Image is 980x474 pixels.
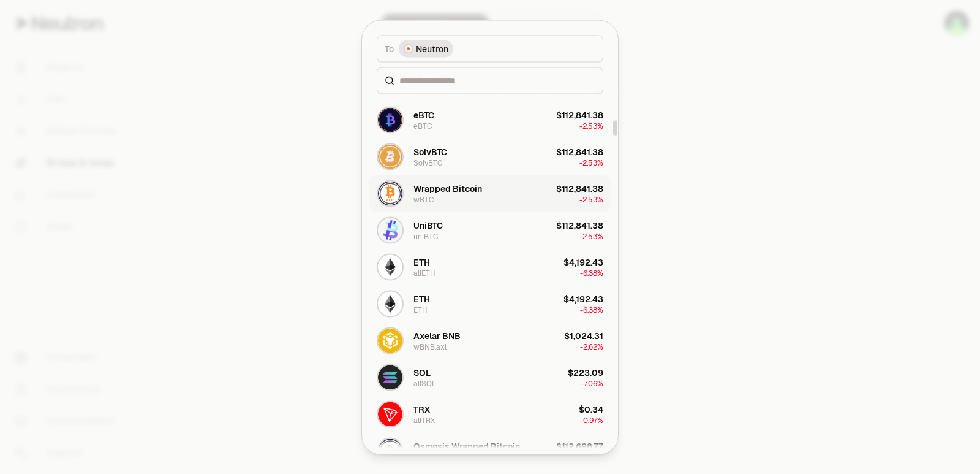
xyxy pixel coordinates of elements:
[579,158,603,167] span: -2.53%
[413,194,434,204] div: wBTC
[369,212,611,248] button: uniBTC LogoUniBTCuniBTC$112,841.38-2.53%
[413,145,447,158] div: SolvBTC
[413,121,432,131] div: eBTC
[369,138,611,175] button: SolvBTC LogoSolvBTCSolvBTC$112,841.38-2.53%
[581,378,603,388] span: -7.06%
[369,322,611,359] button: wBNB.axl LogoAxelar BNBwBNB.axl$1,024.31-2.62%
[563,292,603,305] div: $4,192.43
[378,365,402,389] img: allSOL Logo
[369,175,611,212] button: wBTC LogoWrapped BitcoinwBTC$112,841.38-2.53%
[378,254,402,279] img: allETH Logo
[413,256,430,268] div: ETH
[369,359,611,396] button: allSOL LogoSOLallSOL$223.09-7.06%
[556,182,603,194] div: $112,841.38
[413,452,454,462] div: wBTC.osmo
[369,285,611,322] button: ETH LogoETHETH$4,192.43-6.38%
[413,292,430,305] div: ETH
[579,231,603,241] span: -2.53%
[579,194,603,204] span: -2.53%
[385,42,394,55] span: To
[378,328,402,353] img: wBNB.axl Logo
[580,268,603,278] span: -6.38%
[378,181,402,205] img: wBTC Logo
[579,121,603,131] span: -2.53%
[413,415,435,425] div: allTRX
[413,268,435,278] div: allETH
[413,182,482,194] div: Wrapped Bitcoin
[416,42,448,55] span: Neutron
[378,438,402,463] img: wBTC.osmo Logo
[413,305,428,315] div: ETH
[413,329,461,342] div: Axelar BNB
[413,342,447,351] div: wBNB.axl
[378,144,402,169] img: SolvBTC Logo
[413,109,434,121] div: eBTC
[413,366,431,378] div: SOL
[413,378,436,388] div: allSOL
[413,440,520,452] div: Osmosis Wrapped Bitcoin
[378,218,402,242] img: uniBTC Logo
[556,109,603,121] div: $112,841.38
[378,402,402,426] img: allTRX Logo
[405,45,412,52] img: Neutron Logo
[413,403,430,415] div: TRX
[580,452,603,462] span: -2.88%
[369,432,611,469] button: wBTC.osmo LogoOsmosis Wrapped BitcoinwBTC.osmo$112,698.77-2.88%
[369,248,611,285] button: allETH LogoETHallETH$4,192.43-6.38%
[564,329,603,342] div: $1,024.31
[556,219,603,231] div: $112,841.38
[556,440,603,452] div: $112,698.77
[580,415,603,425] span: -0.97%
[369,396,611,432] button: allTRX LogoTRXallTRX$0.34-0.97%
[563,256,603,268] div: $4,192.43
[579,403,603,415] div: $0.34
[369,101,611,138] button: eBTC LogoeBTCeBTC$112,841.38-2.53%
[413,219,443,231] div: UniBTC
[580,305,603,315] span: -6.38%
[378,107,402,132] img: eBTC Logo
[377,35,603,62] button: ToNeutron LogoNeutron
[556,145,603,158] div: $112,841.38
[580,342,603,351] span: -2.62%
[413,231,438,241] div: uniBTC
[413,158,442,167] div: SolvBTC
[568,366,603,378] div: $223.09
[378,291,402,316] img: ETH Logo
